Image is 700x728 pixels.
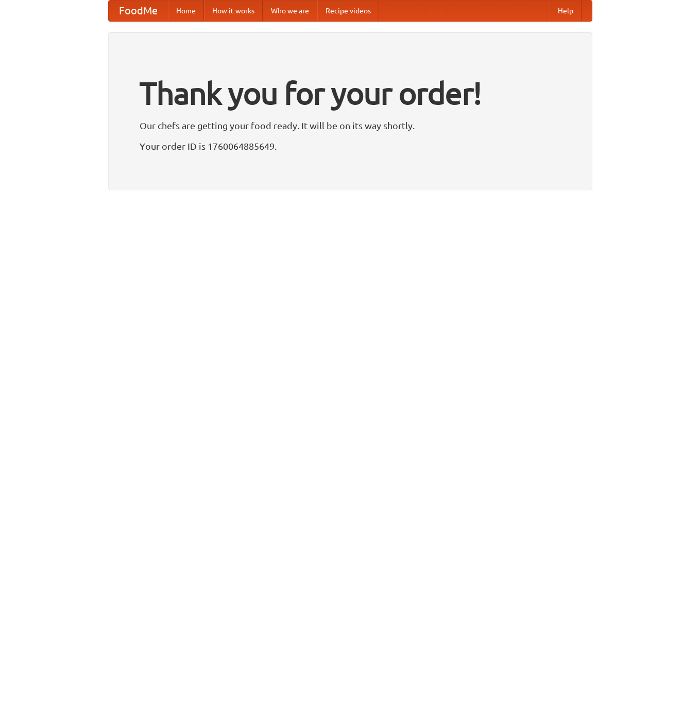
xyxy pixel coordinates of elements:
a: Recipe videos [317,1,379,21]
a: How it works [204,1,263,21]
a: Help [550,1,582,21]
p: Our chefs are getting your food ready. It will be on its way shortly. [140,118,561,133]
a: FoodMe [109,1,168,21]
a: Who we are [263,1,317,21]
p: Your order ID is 1760064885649. [140,138,561,154]
a: Home [168,1,204,21]
h1: Thank you for your order! [140,68,561,118]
